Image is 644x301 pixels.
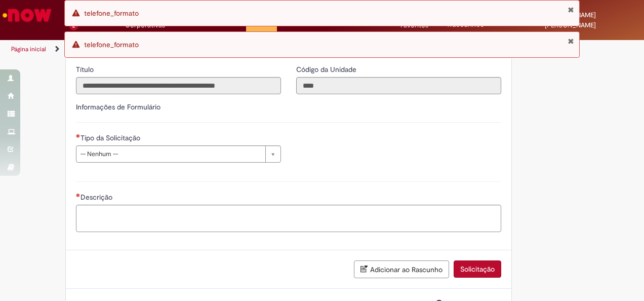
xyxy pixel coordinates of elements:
[80,146,260,162] span: -- Nenhum --
[296,77,501,94] input: Código da Unidade
[76,205,501,232] textarea: Descrição
[76,77,281,94] input: Título
[76,64,96,74] label: Somente leitura - Título
[296,65,358,74] span: Somente leitura - Código da Unidade
[8,40,422,59] ul: Trilhas de página
[76,193,80,197] span: Necessários
[84,40,139,49] span: telefone_formato
[568,37,574,45] button: Fechar Notificação
[11,45,46,53] a: Página inicial
[296,64,358,74] label: Somente leitura - Código da Unidade
[84,9,139,18] span: telefone_formato
[568,6,574,14] button: Fechar Notificação
[76,65,96,74] span: Somente leitura - Título
[454,260,501,278] button: Solicitação
[76,102,160,111] label: Informações de Formulário
[80,193,114,202] span: Descrição
[80,133,142,142] span: Tipo da Solicitação
[1,5,53,25] img: ServiceNow
[354,260,449,278] button: Adicionar ao Rascunho
[76,134,80,138] span: Necessários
